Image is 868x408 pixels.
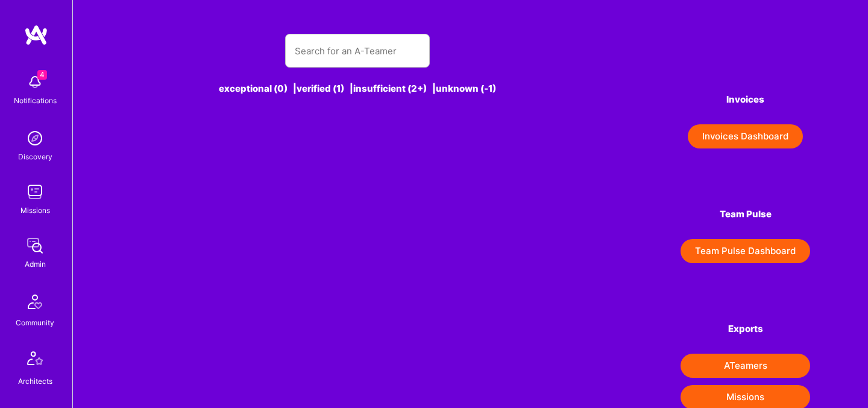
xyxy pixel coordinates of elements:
[20,346,49,375] img: Architects
[688,124,803,148] button: Invoices Dashboard
[23,70,47,94] img: bell
[131,82,585,95] div: exceptional (0) | verified (1) | insufficient (2+) | unknown (-1)
[37,70,47,80] span: 4
[20,287,49,316] img: Community
[18,375,52,387] div: Architects
[681,239,810,263] button: Team Pulse Dashboard
[681,94,810,105] h4: Invoices
[18,150,52,163] div: Discovery
[25,258,46,270] div: Admin
[24,24,48,46] img: logo
[681,324,810,334] h4: Exports
[20,204,50,217] div: Missions
[16,316,54,329] div: Community
[681,354,810,378] button: ATeamers
[295,36,420,66] input: Search for an A-Teamer
[681,124,810,148] a: Invoices Dashboard
[23,180,47,204] img: teamwork
[14,94,57,107] div: Notifications
[23,126,47,150] img: discovery
[681,209,810,220] h4: Team Pulse
[23,234,47,258] img: admin teamwork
